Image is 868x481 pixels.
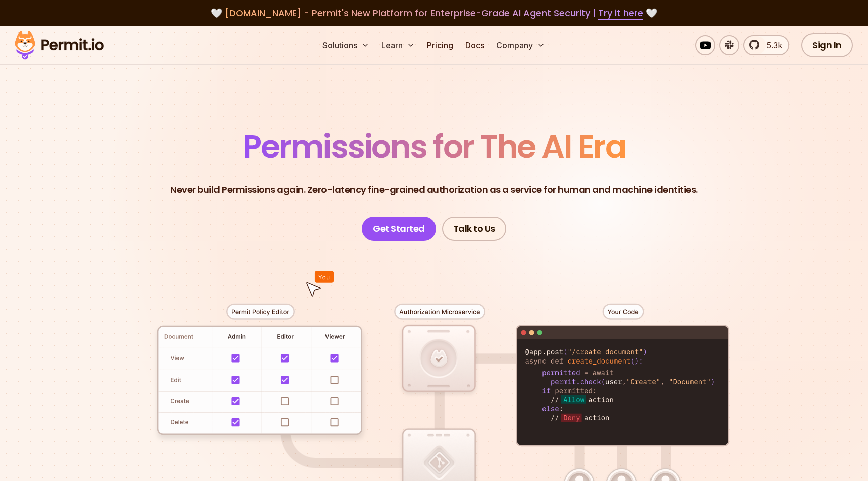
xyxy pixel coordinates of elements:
[170,183,698,197] p: Never build Permissions again. Zero-latency fine-grained authorization as a service for human and...
[423,35,457,55] a: Pricing
[225,7,643,19] span: [DOMAIN_NAME] - Permit's New Platform for Enterprise-Grade AI Agent Security |
[24,6,844,20] div: 🤍 🤍
[377,35,419,55] button: Learn
[743,35,789,55] a: 5.3k
[598,7,643,20] a: Try it here
[461,35,488,55] a: Docs
[10,28,108,62] img: Permit logo
[318,35,373,55] button: Solutions
[442,217,506,241] a: Talk to Us
[362,217,436,241] a: Get Started
[761,39,782,51] span: 5.3k
[243,124,625,169] span: Permissions for The AI Era
[801,33,853,57] a: Sign In
[492,35,549,55] button: Company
